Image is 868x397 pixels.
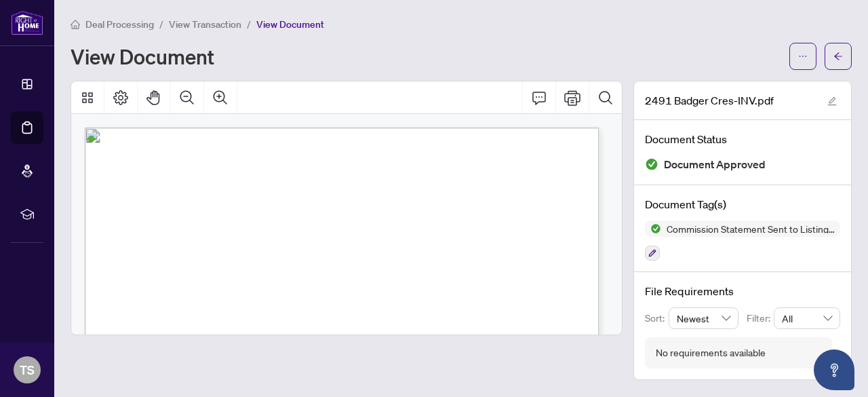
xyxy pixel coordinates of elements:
[645,157,658,171] img: Document Status
[169,18,241,31] span: View Transaction
[798,52,808,61] span: ellipsis
[645,311,669,326] p: Sort:
[256,18,324,31] span: View Document
[827,96,837,106] span: edit
[645,283,840,299] h4: File Requirements
[677,308,731,328] span: Newest
[159,16,163,32] li: /
[20,360,35,379] span: TS
[664,155,766,174] span: Document Approved
[247,16,251,32] li: /
[782,308,832,328] span: All
[71,20,80,29] span: home
[645,92,774,109] span: 2491 Badger Cres-INV.pdf
[11,10,43,35] img: logo
[85,18,154,31] span: Deal Processing
[814,349,854,390] button: Open asap
[645,131,840,147] h4: Document Status
[661,224,840,233] span: Commission Statement Sent to Listing Brokerage
[645,196,840,212] h4: Document Tag(s)
[645,221,661,237] img: Status Icon
[833,52,843,61] span: arrow-left
[747,311,774,326] p: Filter:
[71,45,214,67] h1: View Document
[656,345,766,360] div: No requirements available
